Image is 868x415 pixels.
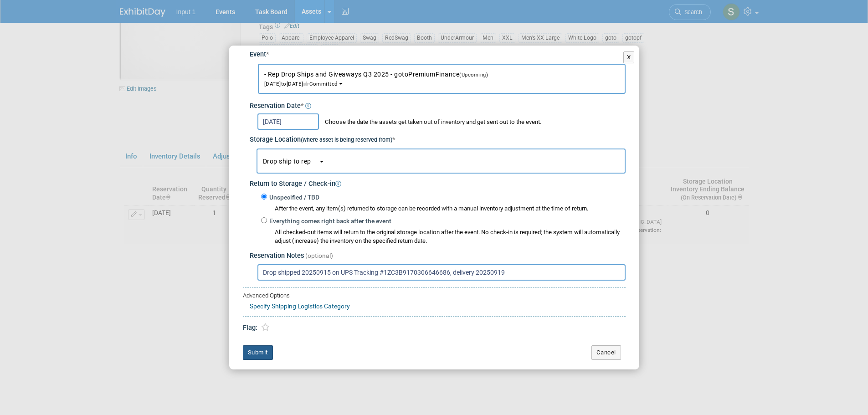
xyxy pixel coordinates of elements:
[257,149,626,174] button: Drop ship to rep
[267,193,319,202] label: Unspecified / TBD
[623,51,635,63] button: X
[275,228,626,246] div: All checked-out items will return to the original storage location after the event. No check-in i...
[250,46,626,60] div: Event
[263,158,318,165] span: Drop ship to rep
[250,130,626,145] div: Storage Location
[250,96,626,111] div: Reservation Date
[591,345,621,360] button: Cancel
[281,81,287,87] span: to
[320,118,541,125] span: Choose the date the assets get taken out of inventory and get sent out to the event.
[243,324,257,332] span: Flag:
[243,345,273,360] button: Submit
[258,64,626,94] button: - Rep Drop Ships and Giveaways Q3 2025 - gotoPremiumFinance(Upcoming)[DATE]to[DATE]Committed
[257,113,319,130] input: Reservation Date
[264,71,494,87] span: - Rep Drop Ships and Giveaways Q3 2025 - gotoPremiumFinance
[250,174,626,189] div: Return to Storage / Check-in
[261,202,626,213] div: After the event, any item(s) returned to storage can be recorded with a manual inventory adjustme...
[250,252,304,260] span: Reservation Notes
[301,137,392,143] small: (where asset is being reserved from)
[264,72,494,87] span: [DATE] [DATE] Committed
[459,72,488,78] span: (Upcoming)
[305,252,333,259] span: (optional)
[243,292,626,300] div: Advanced Options
[250,302,350,310] a: Specify Shipping Logistics Category
[267,217,391,226] label: Everything comes right back after the event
